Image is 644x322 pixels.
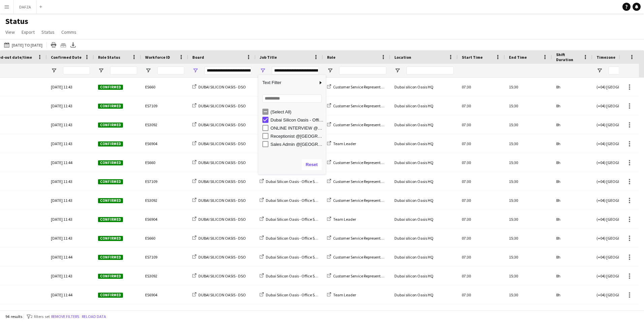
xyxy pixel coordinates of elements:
span: DUBAI SILICON OASIS - DSO [198,103,246,108]
a: Dubai Silicon Oasis - Office Support [260,292,326,297]
div: (+04) [GEOGRAPHIC_DATA] [592,115,633,134]
span: Team Leader [333,141,356,146]
button: [DATE] to [DATE] [3,41,44,49]
div: 07:30 [458,229,505,247]
a: Dubai Silicon Oasis - Office Support [260,198,326,203]
div: ES6904 [141,134,188,153]
a: DUBAI SILICON OASIS - DSO [192,273,246,278]
div: ES7109 [141,172,188,191]
span: DUBAI SILICON OASIS - DSO [198,236,246,241]
a: DUBAI SILICON OASIS - DSO [192,179,246,184]
div: 15:30 [505,172,552,191]
a: DUBAI SILICON OASIS - DSO [192,141,246,146]
a: Dubai Silicon Oasis - Office Support [260,217,326,222]
div: 8h [552,229,592,247]
span: Customer Service Representative [333,160,389,165]
div: 07:30 [458,78,505,96]
div: Filter List [258,108,326,148]
div: Dubai silicon Oasis HQ [390,153,458,172]
div: ES7109 [141,97,188,115]
div: (+04) [GEOGRAPHIC_DATA] [592,134,633,153]
div: ONLINE INTERVIEW @Dubai Silicon Oasis [270,126,324,131]
div: [DATE] 11:43 [47,115,94,134]
div: 15:30 [505,153,552,172]
a: Customer Service Representative [327,160,389,165]
span: Job Title [260,55,277,60]
span: Confirmed [98,274,123,279]
div: 8h [552,286,592,304]
a: Comms [59,28,79,36]
a: Customer Service Representative [327,273,389,278]
span: Export [22,29,35,35]
div: [DATE] 11:43 [47,97,94,115]
input: Location Filter Input [407,66,454,75]
button: Open Filter Menu [327,68,333,74]
div: 8h [552,134,592,153]
div: 07:30 [458,248,505,266]
div: [DATE] 11:44 [47,248,94,266]
span: End Time [509,55,527,60]
span: Customer Service Representative [333,198,389,203]
input: Search filter values [262,95,322,103]
span: 2 filters set [31,314,50,319]
div: ES660 [141,78,188,96]
span: Board [192,55,204,60]
div: Receptionist @[GEOGRAPHIC_DATA] [270,134,324,139]
div: 15:30 [505,115,552,134]
span: DUBAI SILICON OASIS - DSO [198,160,246,165]
div: ES6904 [141,210,188,229]
span: View [5,29,15,35]
span: Dubai Silicon Oasis - Office Support [266,217,326,222]
div: (+04) [GEOGRAPHIC_DATA] [592,191,633,210]
a: Customer Service Representative [327,236,389,241]
a: Customer Service Representative [327,254,389,260]
div: 15:30 [505,97,552,115]
div: 8h [552,191,592,210]
a: Customer Service Representative [327,179,389,184]
div: Dubai silicon Oasis HQ [390,172,458,191]
span: Dubai Silicon Oasis - Office Support [266,236,326,241]
div: 8h [552,115,592,134]
div: [DATE] 11:43 [47,134,94,153]
div: 15:30 [505,191,552,210]
input: Confirmed Date Filter Input [63,66,90,75]
span: Confirmed [98,217,123,222]
div: 07:30 [458,115,505,134]
span: Location [394,55,411,60]
span: Team Leader [333,292,356,297]
div: [DATE] 11:43 [47,267,94,285]
div: 15:30 [505,248,552,266]
div: 15:30 [505,286,552,304]
span: DUBAI SILICON OASIS - DSO [198,84,246,89]
div: 8h [552,97,592,115]
div: ES3092 [141,115,188,134]
div: (+04) [GEOGRAPHIC_DATA] [592,286,633,304]
div: Dubai silicon Oasis HQ [390,97,458,115]
a: Customer Service Representative [327,84,389,89]
span: Confirmed [98,123,123,128]
a: DUBAI SILICON OASIS - DSO [192,217,246,222]
span: Workforce ID [145,55,170,60]
div: 07:30 [458,191,505,210]
div: 8h [552,248,592,266]
div: [DATE] 11:43 [47,172,94,191]
a: Export [19,28,37,36]
div: 15:30 [505,229,552,247]
span: Customer Service Representative [333,122,389,127]
div: 15:30 [505,134,552,153]
span: DUBAI SILICON OASIS - DSO [198,141,246,146]
input: Role Filter Input [339,66,386,75]
a: DUBAI SILICON OASIS - DSO [192,122,246,127]
div: Column Filter [258,75,326,174]
a: Customer Service Representative [327,198,389,203]
a: Customer Service Representative [327,122,389,127]
div: [DATE] 11:43 [47,210,94,229]
div: (+04) [GEOGRAPHIC_DATA] [592,78,633,96]
button: Reset [302,159,322,170]
span: Role [327,55,335,60]
div: [DATE] 11:43 [47,229,94,247]
app-action-btn: Export XLSX [69,41,77,49]
a: DUBAI SILICON OASIS - DSO [192,160,246,165]
span: Dubai Silicon Oasis - Office Support [266,198,326,203]
div: 8h [552,172,592,191]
